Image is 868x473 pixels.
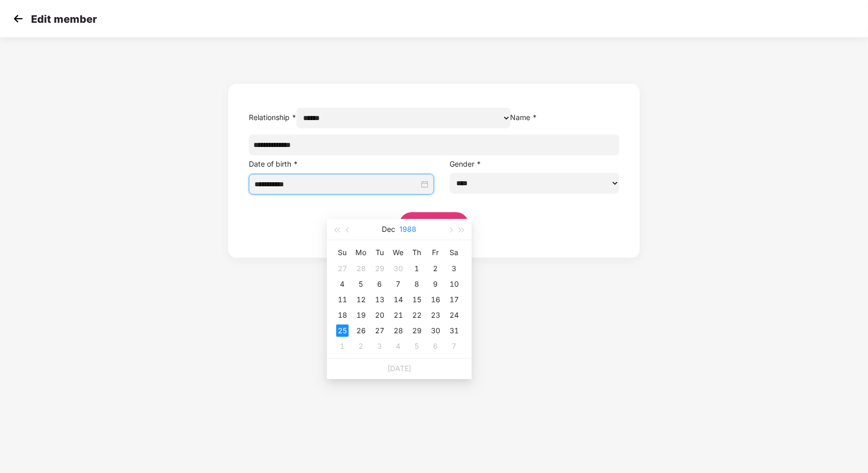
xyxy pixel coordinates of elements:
img: svg+xml;base64,PHN2ZyB4bWxucz0iaHR0cDovL3d3dy53My5vcmcvMjAwMC9zdmciIHdpZHRoPSIzMCIgaGVpZ2h0PSIzMC... [10,11,26,26]
div: 2 [429,262,442,275]
div: 3 [373,340,386,352]
td: 1988-12-14 [389,292,408,307]
td: 1988-12-22 [408,307,426,323]
div: 6 [429,340,442,352]
div: 30 [392,262,405,275]
td: 1988-12-11 [333,292,352,307]
button: Dec [382,219,396,240]
th: Fr [426,244,445,261]
div: 10 [448,278,460,290]
td: 1988-12-31 [445,323,463,338]
td: 1988-12-29 [408,323,426,338]
div: 3 [448,262,460,275]
th: Mo [352,244,370,261]
div: 28 [392,324,405,337]
div: 19 [355,309,367,321]
label: Relationship * [249,113,296,122]
td: 1988-12-05 [352,276,370,292]
th: Su [333,244,352,261]
div: 30 [429,324,442,337]
div: 24 [448,309,460,321]
div: 1 [336,340,349,352]
div: 4 [336,278,349,290]
td: 1988-12-25 [333,323,352,338]
label: Name * [511,113,537,122]
td: 1989-01-03 [370,338,389,354]
th: Tu [370,244,389,261]
div: 7 [392,278,405,290]
td: 1989-01-01 [333,338,352,354]
td: 1989-01-04 [389,338,408,354]
td: 1988-12-04 [333,276,352,292]
td: 1988-12-26 [352,323,370,338]
td: 1988-12-16 [426,292,445,307]
td: 1988-11-30 [389,261,408,276]
div: 16 [429,293,442,306]
div: 11 [336,293,349,306]
p: Edit member [31,13,97,25]
td: 1988-12-21 [389,307,408,323]
button: 1988 [400,219,417,240]
div: 14 [392,293,405,306]
div: 5 [411,340,423,352]
td: 1988-12-13 [370,292,389,307]
td: 1989-01-05 [408,338,426,354]
td: 1988-12-23 [426,307,445,323]
div: 20 [373,309,386,321]
td: 1988-12-30 [426,323,445,338]
div: 9 [429,278,442,290]
td: 1988-12-27 [370,323,389,338]
td: 1988-11-29 [370,261,389,276]
div: 26 [355,324,367,337]
div: 27 [336,262,349,275]
td: 1988-12-18 [333,307,352,323]
div: 18 [336,309,349,321]
div: 27 [373,324,386,337]
div: 29 [411,324,423,337]
td: 1988-12-07 [389,276,408,292]
div: 15 [411,293,423,306]
div: 6 [373,278,386,290]
td: 1988-12-06 [370,276,389,292]
td: 1989-01-02 [352,338,370,354]
div: 4 [392,340,405,352]
td: 1988-12-01 [408,261,426,276]
td: 1989-01-07 [445,338,463,354]
div: 31 [448,324,460,337]
div: 8 [411,278,423,290]
td: 1988-11-27 [333,261,352,276]
td: 1988-12-19 [352,307,370,323]
div: 22 [411,309,423,321]
td: 1988-11-28 [352,261,370,276]
div: 28 [355,262,367,275]
td: 1988-12-02 [426,261,445,276]
button: Save [399,212,469,237]
th: Sa [445,244,463,261]
div: 29 [373,262,386,275]
th: Th [408,244,426,261]
td: 1988-12-08 [408,276,426,292]
div: 2 [355,340,367,352]
div: 25 [336,324,349,337]
div: 17 [448,293,460,306]
td: 1988-12-09 [426,276,445,292]
td: 1988-12-20 [370,307,389,323]
label: Date of birth * [249,159,298,168]
label: Gender * [450,159,481,168]
td: 1988-12-24 [445,307,463,323]
td: 1988-12-15 [408,292,426,307]
td: 1988-12-03 [445,261,463,276]
a: [DATE] [387,364,411,373]
div: 5 [355,278,367,290]
td: 1988-12-17 [445,292,463,307]
div: 7 [448,340,460,352]
div: 21 [392,309,405,321]
td: 1988-12-12 [352,292,370,307]
div: 12 [355,293,367,306]
div: 13 [373,293,386,306]
td: 1988-12-28 [389,323,408,338]
div: 23 [429,309,442,321]
th: We [389,244,408,261]
td: 1988-12-10 [445,276,463,292]
td: 1989-01-06 [426,338,445,354]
